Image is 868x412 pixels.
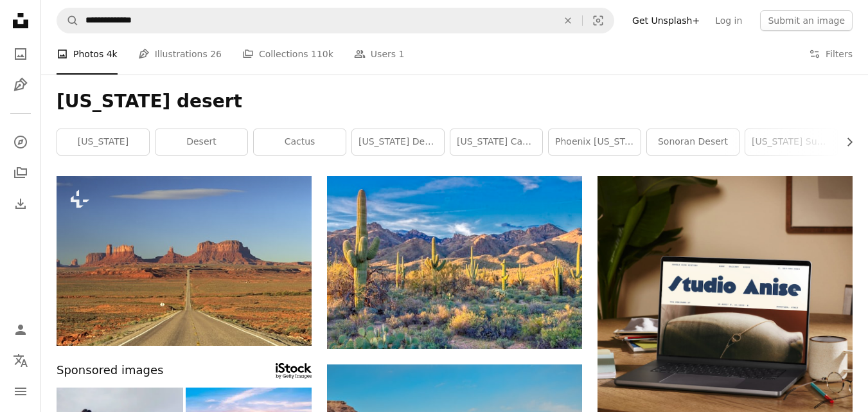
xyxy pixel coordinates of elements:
button: Visual search [583,8,614,33]
a: Get Unsplash+ [624,10,707,31]
img: green plants on brown field near brown mountains under blue sky during daytime [327,176,582,349]
button: Menu [8,379,33,404]
button: Filters [809,33,853,75]
button: Language [8,348,33,373]
a: cactus [254,129,346,155]
h1: [US_STATE] desert [57,90,853,113]
a: [US_STATE] sunset [745,129,837,155]
button: Search Unsplash [57,8,79,33]
a: Photos [8,41,33,67]
a: desert [155,129,247,155]
span: 110k [311,47,333,61]
a: green plants on brown field near brown mountains under blue sky during daytime [327,256,582,268]
a: Download History [8,191,33,217]
button: Submit an image [760,10,853,31]
span: Sponsored images [57,361,163,380]
form: Find visuals sitewide [57,8,614,33]
img: an empty road in the middle of the desert [57,176,312,346]
a: sonoran desert [647,129,739,155]
a: Collections 110k [242,33,333,75]
a: Illustrations [8,72,33,98]
a: Users 1 [354,33,405,75]
span: 26 [210,47,222,61]
a: Explore [8,129,33,155]
a: [US_STATE] desert sunset [352,129,444,155]
button: Clear [554,8,582,33]
a: Illustrations 26 [138,33,222,75]
a: an empty road in the middle of the desert [57,255,312,267]
button: scroll list to the right [838,129,853,155]
a: phoenix [US_STATE] [549,129,641,155]
span: 1 [399,47,405,61]
a: Collections [8,160,33,186]
a: Log in [707,10,750,31]
a: Log in / Sign up [8,317,33,343]
a: [US_STATE] [57,129,149,155]
a: [US_STATE] cactus [450,129,542,155]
